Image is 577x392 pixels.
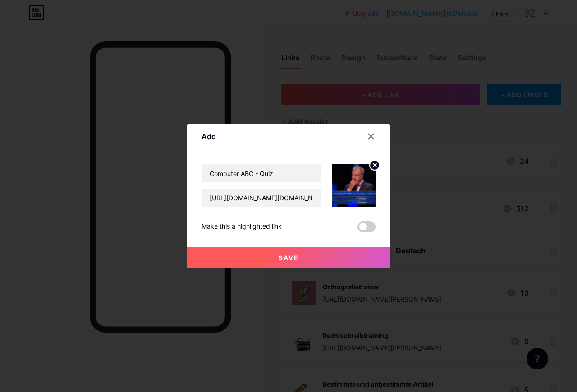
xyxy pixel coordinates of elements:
input: URL [202,189,321,207]
span: Save [279,254,299,261]
button: Save [187,247,390,268]
img: link_thumbnail [332,164,376,207]
input: Title [202,164,321,182]
div: Add [201,131,216,142]
div: Make this a highlighted link [201,221,282,232]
